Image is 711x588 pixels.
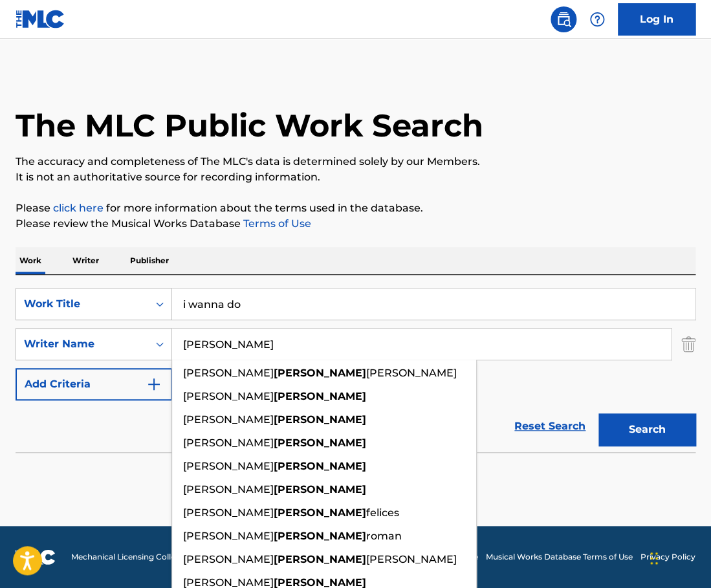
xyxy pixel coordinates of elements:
span: Mechanical Licensing Collective © 2025 [71,551,221,563]
strong: [PERSON_NAME] [274,530,366,542]
a: Privacy Policy [640,551,695,563]
p: Please for more information about the terms used in the database. [16,201,695,216]
strong: [PERSON_NAME] [274,390,366,402]
strong: [PERSON_NAME] [274,460,366,472]
img: Delete Criterion [681,328,695,360]
strong: [PERSON_NAME] [274,506,366,519]
span: [PERSON_NAME] [183,437,274,449]
span: [PERSON_NAME] [183,506,274,519]
a: Public Search [551,6,576,32]
p: It is not an authoritative source for recording information. [16,169,695,185]
a: Log In [618,3,695,36]
strong: [PERSON_NAME] [274,553,366,565]
a: click here [53,202,104,214]
span: [PERSON_NAME] [183,367,274,379]
img: logo [16,549,56,565]
span: [PERSON_NAME] [183,413,274,426]
span: [PERSON_NAME] [183,530,274,542]
span: [PERSON_NAME] [366,553,457,565]
strong: [PERSON_NAME] [274,413,366,426]
div: Work Title [24,296,140,312]
div: Help [584,6,610,32]
span: [PERSON_NAME] [183,390,274,402]
p: Work [16,247,45,274]
strong: [PERSON_NAME] [274,367,366,379]
strong: [PERSON_NAME] [274,483,366,495]
h1: The MLC Public Work Search [16,106,483,145]
span: [PERSON_NAME] [183,483,274,495]
p: Please review the Musical Works Database [16,216,695,232]
p: The accuracy and completeness of The MLC's data is determined solely by our Members. [16,154,695,169]
p: Writer [69,247,103,274]
span: felices [366,506,399,519]
img: search [556,12,571,27]
span: [PERSON_NAME] [183,553,274,565]
img: 9d2ae6d4665cec9f34b9.svg [146,376,162,392]
span: [PERSON_NAME] [183,460,274,472]
strong: [PERSON_NAME] [274,437,366,449]
button: Add Criteria [16,368,172,400]
img: help [589,12,605,27]
iframe: Chat Widget [646,526,711,588]
div: Drag [650,539,658,578]
span: roman [366,530,402,542]
form: Search Form [16,288,695,452]
p: Publisher [126,247,173,274]
a: Musical Works Database Terms of Use [486,551,633,563]
button: Search [598,413,695,446]
span: [PERSON_NAME] [366,367,457,379]
img: MLC Logo [16,10,65,28]
a: Terms of Use [241,217,311,230]
a: Reset Search [508,412,592,441]
div: Writer Name [24,336,140,352]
